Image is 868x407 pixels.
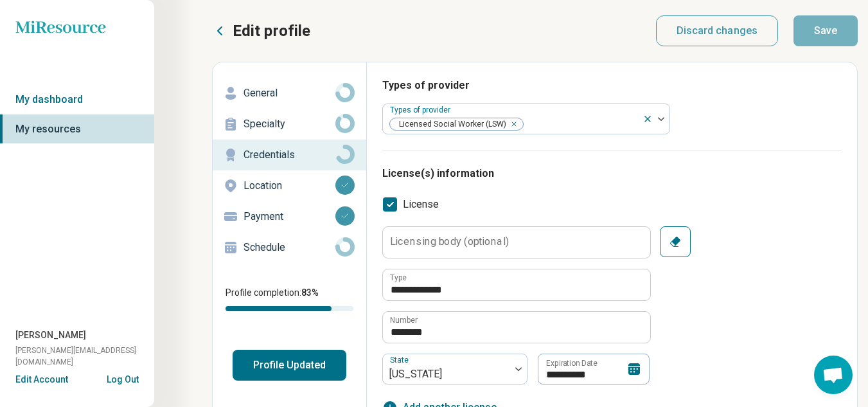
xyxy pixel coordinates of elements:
p: Payment [244,209,335,224]
p: Credentials [244,147,335,163]
button: Profile Updated [233,350,346,381]
h3: License(s) information [382,166,842,181]
a: Schedule [213,232,366,263]
a: General [213,78,366,109]
label: Types of provider [390,105,453,114]
a: Credentials [213,140,366,170]
button: Save [793,15,858,46]
label: State [390,356,411,365]
span: Licensed Social Worker (LSW) [390,118,510,131]
span: [PERSON_NAME] [15,329,86,342]
input: credential.licenses.0.name [383,269,650,300]
label: Type [390,274,407,282]
p: Location [244,178,335,194]
span: 83 % [301,287,319,298]
a: Location [213,170,366,201]
p: Specialty [244,116,335,132]
a: Specialty [213,109,366,140]
div: Open chat [814,356,853,394]
button: Log Out [107,373,139,383]
button: Discard changes [656,15,779,46]
h3: Types of provider [382,78,842,93]
button: Edit profile [212,21,310,41]
p: Schedule [244,240,335,255]
p: Edit profile [233,21,310,41]
a: Payment [213,201,366,232]
div: Profile completion [226,306,353,311]
label: Number [390,316,418,324]
span: [PERSON_NAME][EMAIL_ADDRESS][DOMAIN_NAME] [15,345,154,368]
div: Profile completion: [213,278,366,319]
span: License [403,197,439,212]
p: General [244,86,335,101]
label: Licensing body (optional) [390,237,509,247]
button: Edit Account [15,373,68,386]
